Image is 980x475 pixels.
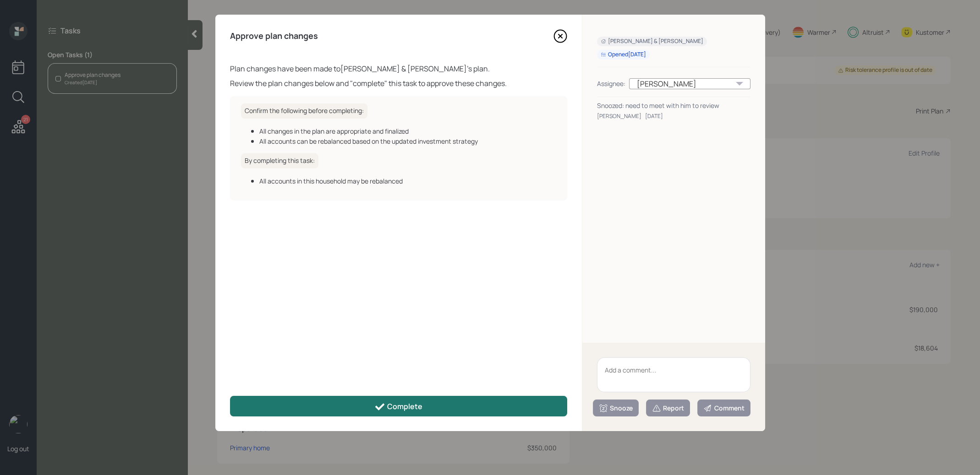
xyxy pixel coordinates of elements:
div: Comment [703,404,745,413]
button: Report [646,399,690,416]
button: Complete [230,396,567,416]
div: Review the plan changes below and "complete" this task to approve these changes. [230,78,567,89]
div: Report [652,404,684,413]
button: Snooze [593,399,639,416]
div: Opened [DATE] [601,51,646,59]
div: All accounts in this household may be rebalanced [259,176,556,186]
div: Assignee: [597,79,625,88]
h6: By completing this task: [241,153,318,168]
div: All accounts can be rebalanced based on the updated investment strategy [259,136,556,146]
div: [DATE] [645,112,663,120]
div: Plan changes have been made to [PERSON_NAME] & [PERSON_NAME] 's plan. [230,63,567,74]
div: [PERSON_NAME] & [PERSON_NAME] [601,38,703,45]
div: All changes in the plan are appropriate and finalized [259,126,556,136]
div: [PERSON_NAME] [629,78,750,89]
h6: Confirm the following before completing: [241,103,367,119]
button: Comment [697,399,750,416]
div: Snoozed: need to meet with him to review [597,101,750,110]
div: Complete [374,401,422,412]
h4: Approve plan changes [230,31,318,41]
div: [PERSON_NAME] [597,112,641,120]
div: Snooze [599,404,633,413]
